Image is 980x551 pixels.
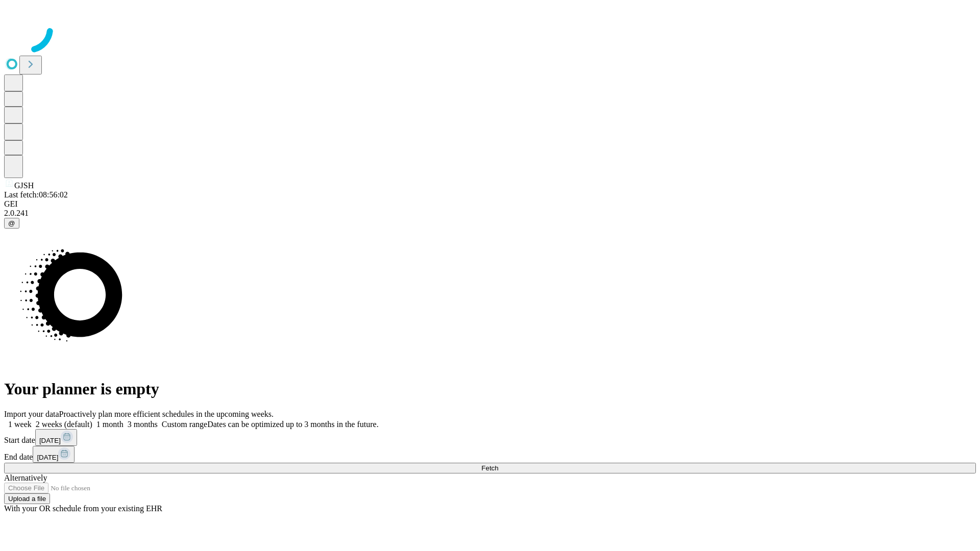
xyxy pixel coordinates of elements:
[4,429,976,446] div: Start date
[35,429,77,446] button: [DATE]
[207,420,378,429] span: Dates can be optimized up to 3 months in the future.
[4,380,976,398] h1: Your planner is empty
[4,218,19,229] button: @
[481,464,498,472] span: Fetch
[36,420,92,429] span: 2 weeks (default)
[14,181,34,190] span: GJSH
[4,199,976,209] div: GEI
[96,420,124,429] span: 1 month
[4,446,976,463] div: End date
[39,437,61,444] span: [DATE]
[4,463,976,473] button: Fetch
[4,504,162,513] span: With your OR schedule from your existing EHR
[4,190,68,199] span: Last fetch: 08:56:02
[4,493,50,504] button: Upload a file
[59,410,274,418] span: Proactively plan more efficient schedules in the upcoming weeks.
[33,446,75,463] button: [DATE]
[4,209,976,218] div: 2.0.241
[8,219,15,227] span: @
[4,473,47,482] span: Alternatively
[8,420,32,429] span: 1 week
[4,410,59,418] span: Import your data
[128,420,158,429] span: 3 months
[162,420,207,429] span: Custom range
[37,454,58,461] span: [DATE]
